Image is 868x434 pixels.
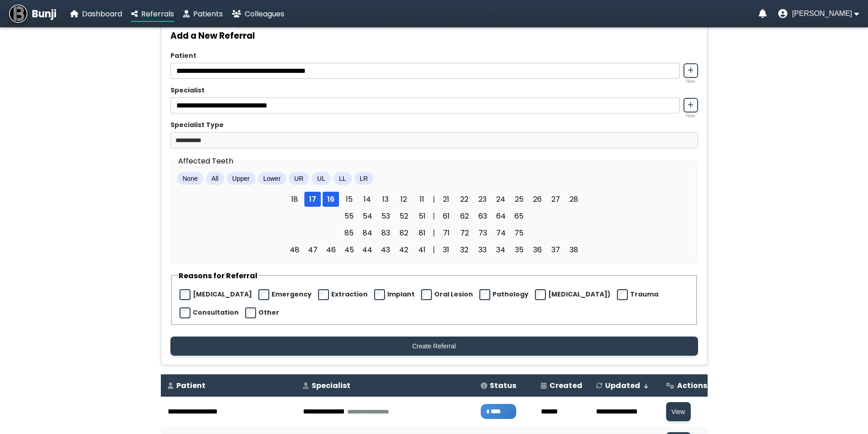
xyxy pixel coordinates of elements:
legend: Reasons for Referral [178,270,258,281]
span: 28 [565,192,582,207]
span: 84 [359,225,375,240]
span: 46 [323,242,339,257]
span: 63 [474,209,491,224]
span: [PERSON_NAME] [792,10,852,18]
th: Actions [659,374,714,397]
div: | [430,210,438,222]
span: Colleagues [245,9,284,19]
span: 52 [395,209,412,224]
span: 12 [395,192,412,207]
span: 82 [395,225,412,240]
button: LL [334,172,352,185]
span: 37 [547,242,564,257]
label: Emergency [272,290,312,299]
button: User menu [778,9,859,18]
span: 48 [286,242,303,257]
span: 81 [414,225,430,240]
span: 17 [304,192,321,207]
span: 26 [529,192,545,207]
div: | [430,194,438,205]
span: 23 [474,192,491,207]
th: Created [534,374,589,397]
button: All [206,172,224,185]
span: 72 [456,225,473,240]
span: 24 [493,192,509,207]
span: 33 [474,242,491,257]
a: Dashboard [70,8,122,20]
a: Notifications [759,9,767,18]
span: 51 [414,209,430,224]
th: Patient [161,374,297,397]
label: Other [258,308,279,317]
span: 44 [359,242,375,257]
span: Patients [193,9,223,19]
div: | [430,227,438,239]
label: [MEDICAL_DATA] [193,290,252,299]
span: 31 [438,242,454,257]
label: Consultation [193,308,239,317]
button: Lower [258,172,286,185]
span: 11 [414,192,430,207]
th: Status [474,374,534,397]
button: None [177,172,203,185]
label: Patient [170,51,698,61]
label: [MEDICAL_DATA]) [548,290,611,299]
button: UR [289,172,309,185]
label: Specialist Type [170,120,698,130]
span: 54 [359,209,375,224]
img: Bunji Dental Referral Management [9,5,27,23]
span: 83 [377,225,394,240]
span: 15 [341,192,357,207]
th: Specialist [296,374,474,397]
span: 25 [511,192,527,207]
button: Upper [227,172,255,185]
button: LR [354,172,374,185]
span: 34 [493,242,509,257]
span: 55 [341,209,357,224]
label: Implant [387,290,415,299]
span: 13 [377,192,394,207]
span: 43 [377,242,394,257]
span: 38 [565,242,582,257]
span: 65 [511,209,527,224]
label: Specialist [170,86,698,95]
span: 22 [456,192,473,207]
span: 14 [359,192,375,207]
span: 45 [341,242,357,257]
span: 74 [493,225,509,240]
span: Bunji [32,6,56,21]
span: 53 [377,209,394,224]
legend: Affected Teeth [177,155,234,167]
span: 71 [438,225,454,240]
a: Colleagues [232,8,284,20]
span: 62 [456,209,473,224]
label: Oral Lesion [434,290,473,299]
div: | [430,244,438,255]
span: Referrals [141,9,174,19]
span: 36 [529,242,545,257]
span: 42 [395,242,412,257]
button: UL [312,172,331,185]
span: 85 [341,225,357,240]
span: 18 [286,192,303,207]
label: Trauma [630,290,658,299]
span: 75 [511,225,527,240]
span: 27 [547,192,564,207]
th: Updated [589,374,659,397]
span: 73 [474,225,491,240]
span: 64 [493,209,509,224]
span: 16 [323,192,339,207]
span: 32 [456,242,473,257]
span: 47 [304,242,321,257]
label: Extraction [331,290,368,299]
h3: Add a New Referral [170,29,698,42]
label: Pathology [493,290,529,299]
span: 61 [438,209,454,224]
button: View [666,402,691,421]
button: Create Referral [170,337,698,356]
span: 41 [414,242,430,257]
span: 21 [438,192,454,207]
span: 35 [511,242,527,257]
span: Dashboard [82,9,122,19]
a: Referrals [131,8,174,20]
